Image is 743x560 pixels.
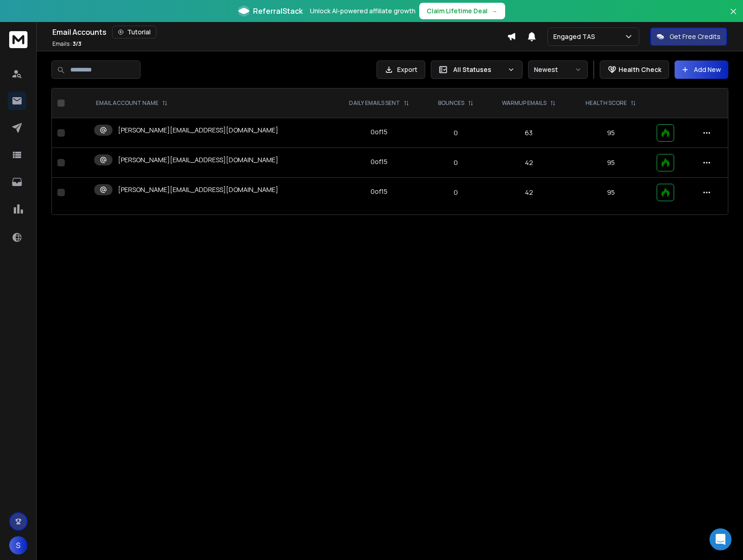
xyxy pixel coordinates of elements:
p: WARMUP EMAILS [502,99,546,107]
td: 42 [487,148,571,178]
p: BOUNCES [438,99,464,107]
p: Health Check [619,65,661,74]
div: Open Intercom Messenger [709,528,732,550]
p: 0 [431,128,481,137]
p: HEALTH SCORE [585,99,627,107]
div: 0 of 15 [371,157,388,166]
button: Tutorial [112,26,157,38]
button: Add New [675,60,728,79]
div: EMAIL ACCOUNT NAME [96,99,168,107]
td: 95 [571,118,651,148]
span: 3 / 3 [73,40,81,48]
button: Export [377,60,425,79]
td: 63 [487,118,571,148]
p: All Statuses [453,65,504,74]
p: 0 [431,188,481,197]
div: Email Accounts [52,26,507,38]
p: [PERSON_NAME][EMAIL_ADDRESS][DOMAIN_NAME] [118,126,278,135]
button: Claim Lifetime Deal→ [419,3,505,19]
button: S [9,536,28,555]
p: Unlock AI-powered affiliate growth [310,6,416,16]
p: Get Free Credits [670,32,720,41]
button: Get Free Credits [650,27,727,46]
p: DAILY EMAILS SENT [349,99,400,107]
div: 0 of 15 [371,127,388,137]
span: ReferralStack [253,5,303,16]
button: Newest [528,60,588,79]
button: Close banner [727,5,739,27]
div: 0 of 15 [371,187,388,196]
p: Engaged TAS [553,32,599,41]
p: Emails : [52,40,81,48]
td: 95 [571,148,651,178]
td: 42 [487,178,571,208]
p: [PERSON_NAME][EMAIL_ADDRESS][DOMAIN_NAME] [118,185,278,194]
p: [PERSON_NAME][EMAIL_ADDRESS][DOMAIN_NAME] [118,155,278,165]
p: 0 [431,158,481,167]
button: Health Check [600,60,669,79]
span: → [491,6,498,16]
td: 95 [571,178,651,208]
